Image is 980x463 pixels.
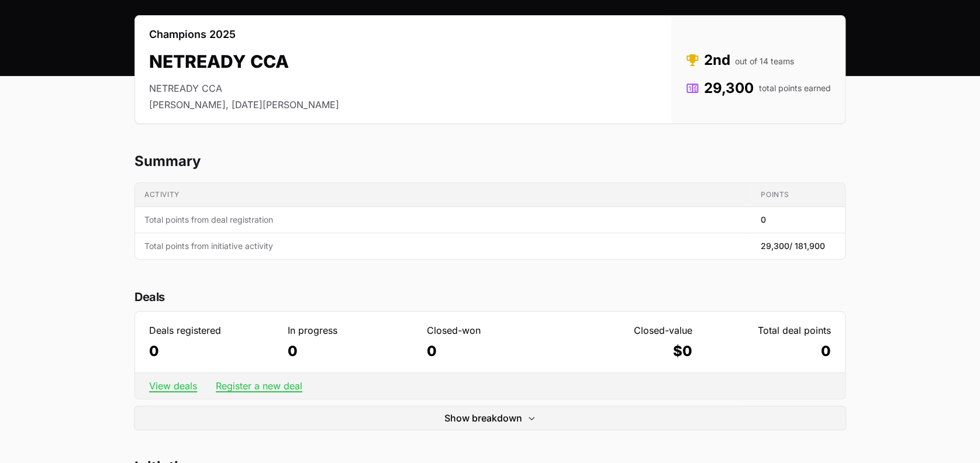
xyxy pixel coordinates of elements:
th: Points [751,183,845,207]
span: Show breakdown [444,411,522,425]
h2: Deals [134,288,846,306]
a: View deals [149,380,197,392]
h2: Summary [134,152,846,171]
th: Activity [135,183,751,207]
li: NETREADY CCA [149,81,339,95]
svg: Expand/Collapse [527,413,536,423]
section: Deal statistics [134,288,846,430]
dd: 0 [704,342,831,361]
dt: Closed-won [426,323,553,337]
dd: 0 [149,342,276,361]
span: 29,300 [761,240,825,252]
span: Total points from initiative activity [144,240,742,252]
span: / 181,900 [789,241,825,251]
dd: 0 [426,342,553,361]
section: NETREADY CCA's details [134,15,846,124]
span: out of 14 teams [735,56,794,67]
dt: Total deal points [704,323,831,337]
dd: $0 [565,342,692,361]
dt: Closed-value [565,323,692,337]
a: Register a new deal [216,380,302,392]
dd: 0 [288,342,415,361]
dt: Deals registered [149,323,276,337]
section: NETREADY CCA's progress summary [134,152,846,260]
dt: In progress [288,323,415,337]
p: Champions 2025 [149,27,339,42]
dd: 2nd [685,51,831,70]
span: 0 [761,214,766,226]
span: Total points from deal registration [144,214,742,226]
span: total points earned [759,82,831,94]
h2: NETREADY CCA [149,51,339,72]
li: [PERSON_NAME], [DATE][PERSON_NAME] [149,98,339,112]
button: Show breakdownExpand/Collapse [134,406,846,430]
dd: 29,300 [685,79,831,98]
